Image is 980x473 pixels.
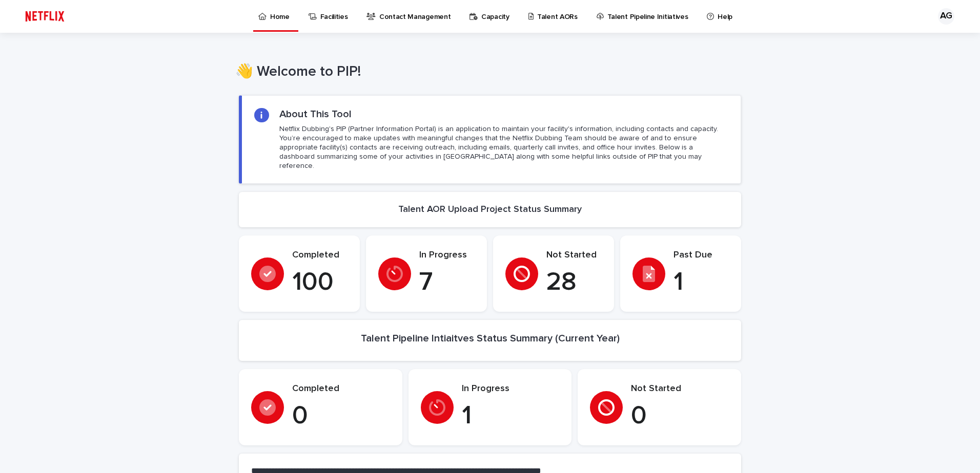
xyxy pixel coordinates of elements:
p: 100 [292,267,348,298]
p: Completed [292,250,348,261]
p: Past Due [673,250,729,261]
p: 0 [631,401,729,432]
p: 0 [292,401,390,432]
p: Not Started [631,383,729,395]
p: In Progress [462,383,560,395]
p: Completed [292,383,390,395]
h1: 👋 Welcome to PIP! [235,63,738,81]
h2: Talent AOR Upload Project Status Summary [398,204,582,216]
h2: Talent Pipeline Intiaitves Status Summary (Current Year) [361,332,620,345]
p: 7 [419,267,475,298]
p: 1 [462,401,560,432]
p: 28 [546,267,602,298]
p: In Progress [419,250,475,261]
div: AG [938,8,954,25]
p: Not Started [546,250,602,261]
h2: About This Tool [279,108,352,120]
img: ifQbXi3ZQGMSEF7WDB7W [21,6,69,27]
p: 1 [673,267,729,298]
p: Netflix Dubbing's PIP (Partner Information Portal) is an application to maintain your facility's ... [279,124,728,171]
